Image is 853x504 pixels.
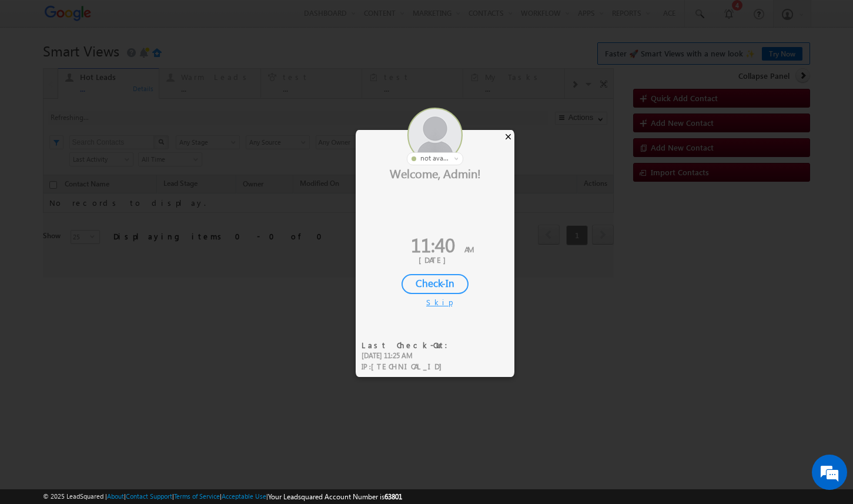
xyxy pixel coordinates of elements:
[362,69,463,98] a: test...
[463,69,564,98] a: My Tasks...
[43,41,119,60] span: Smart Views
[260,69,362,98] a: test...
[283,84,354,93] div: ...
[651,93,718,103] span: Quick Add Contact
[502,130,514,143] div: ×
[384,84,456,93] div: ...
[126,492,172,500] a: Contact Support
[43,3,92,24] img: Custom Logo
[181,72,253,82] div: Warm Leads
[159,69,260,98] a: Warm Leads...
[464,244,474,254] span: AM
[738,71,790,81] span: Collapse Panel
[651,167,709,177] span: Import Contacts
[58,66,159,99] a: Hot Leads...Details
[650,192,711,202] span: Add Opportunity
[356,165,514,181] div: Welcome, Admin!
[651,266,665,276] span: Add
[268,492,402,501] span: Your Leadsquared Account Number is
[364,255,506,265] div: [DATE]
[283,72,354,82] div: test
[426,297,444,308] div: Skip
[411,231,455,258] span: 11:40
[605,48,802,59] span: Faster 🚀 Smart Views with a new look ✨
[384,72,456,82] div: test
[420,153,449,163] span: not available
[762,47,802,61] a: Try Now
[174,492,220,500] a: Terms of Service
[651,241,727,251] span: Import Opportunities
[222,492,266,500] a: Acceptable Use
[485,84,557,93] div: ...
[384,492,402,501] span: 63801
[362,340,455,351] div: Last Check-Out:
[43,491,402,502] span: © 2025 LeadSquared | | | | |
[651,291,714,301] span: Add New Contact
[80,72,152,82] div: Hot Leads
[371,361,448,371] span: [TECHNICAL_ID]
[651,118,714,128] span: Add New Contact
[107,492,124,500] a: About
[132,83,155,94] div: Details
[402,274,469,294] div: Check-In
[181,84,253,93] div: ...
[651,315,675,325] span: Import
[362,361,455,372] div: IP :
[362,351,455,361] div: [DATE] 11:25 AM
[651,216,714,226] span: Add New Contact
[651,142,714,152] span: Add New Contact
[80,84,152,93] div: ...
[485,72,557,82] div: My Tasks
